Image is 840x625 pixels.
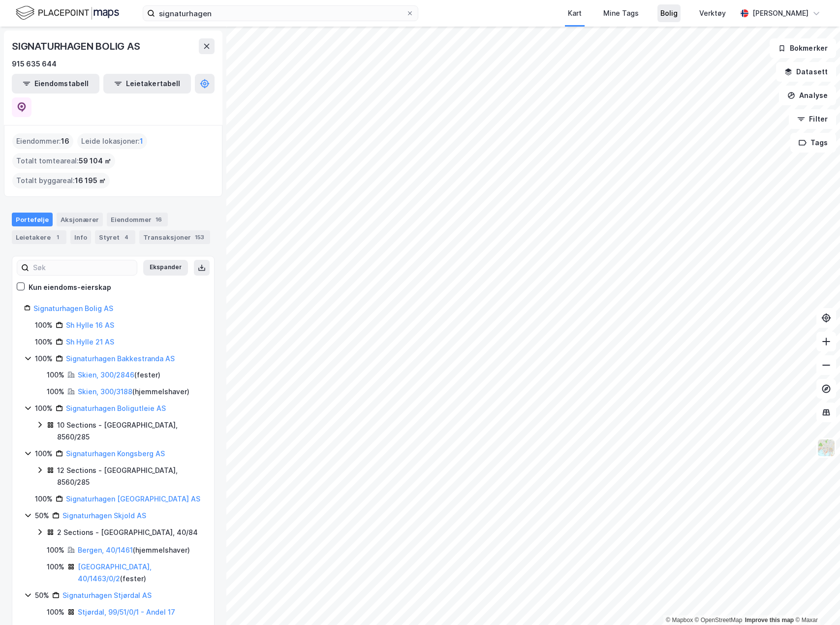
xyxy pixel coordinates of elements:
div: Eiendommer [107,213,168,226]
span: 16 [61,135,69,147]
div: 16 [154,215,164,224]
button: Analyse [779,86,836,105]
div: Portefølje [12,213,53,226]
iframe: Chat Widget [791,578,840,625]
div: [PERSON_NAME] [752,7,809,19]
div: Leietakere [12,230,66,244]
div: Kart [568,7,582,19]
div: 12 Sections - [GEOGRAPHIC_DATA], 8560/285 [57,465,202,488]
a: Signaturhagen Bolig AS [33,304,113,312]
button: Eiendomstabell [12,74,99,94]
div: 915 635 644 [12,58,57,70]
div: ( hjemmelshaver ) [78,544,190,556]
span: 1 [140,135,143,147]
a: Signaturhagen Stjørdal AS [62,591,152,599]
div: 100% [47,369,64,381]
div: 50% [35,590,49,601]
div: 2 Sections - [GEOGRAPHIC_DATA], 40/84 [57,527,198,538]
div: 100% [47,606,64,618]
div: Totalt byggareal : [12,173,110,188]
div: 100% [47,561,64,573]
button: Ekspander [143,260,188,276]
img: logo.f888ab2527a4732fd821a326f86c7f29.svg [16,4,119,22]
div: 100% [35,448,53,460]
input: Søk [29,260,137,275]
div: 100% [35,353,53,365]
div: 100% [35,336,53,348]
a: Signaturhagen [GEOGRAPHIC_DATA] AS [66,495,200,503]
div: Transaksjoner [139,230,210,244]
a: OpenStreetMap [695,617,743,624]
div: 100% [47,386,64,398]
span: 16 195 ㎡ [75,175,106,187]
div: ( fester ) [78,561,202,585]
div: 50% [35,510,49,522]
div: 100% [35,493,53,505]
div: Verktøy [699,7,726,19]
div: ( fester ) [78,369,160,381]
a: Stjørdal, 99/51/0/1 - Andel 17 [78,608,175,616]
input: Søk på adresse, matrikkel, gårdeiere, leietakere eller personer [155,6,406,21]
div: Mine Tags [603,7,639,19]
div: 10 Sections - [GEOGRAPHIC_DATA], 8560/285 [57,419,202,443]
div: Kun eiendoms-eierskap [29,281,111,293]
div: 100% [35,403,53,414]
div: 153 [193,232,206,242]
a: Signaturhagen Skjold AS [62,511,146,520]
div: Info [70,230,91,244]
img: Z [817,438,836,457]
a: Skien, 300/2846 [78,371,134,379]
a: Sh Hylle 21 AS [66,338,114,346]
div: Totalt tomteareal : [12,153,115,169]
div: SIGNATURHAGEN BOLIG AS [12,38,142,54]
div: 4 [122,232,131,242]
a: Skien, 300/3188 [78,387,132,396]
button: Leietakertabell [103,74,191,94]
button: Filter [789,109,836,129]
span: 59 104 ㎡ [79,155,111,167]
a: Improve this map [745,617,794,624]
a: Signaturhagen Boligutleie AS [66,404,166,412]
div: 100% [47,544,64,556]
a: Bergen, 40/1461 [78,546,133,554]
div: Eiendommer : [12,133,73,149]
div: Styret [95,230,135,244]
button: Datasett [776,62,836,82]
a: Mapbox [666,617,693,624]
a: Sh Hylle 16 AS [66,321,114,329]
button: Tags [790,133,836,153]
div: 1 [53,232,62,242]
div: 100% [35,319,53,331]
a: Signaturhagen Bakkestranda AS [66,354,175,363]
a: Signaturhagen Kongsberg AS [66,449,165,458]
div: Aksjonærer [57,213,103,226]
a: [GEOGRAPHIC_DATA], 40/1463/0/2 [78,562,152,583]
div: Bolig [660,7,678,19]
div: ( hjemmelshaver ) [78,386,189,398]
div: Leide lokasjoner : [77,133,147,149]
button: Bokmerker [770,38,836,58]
